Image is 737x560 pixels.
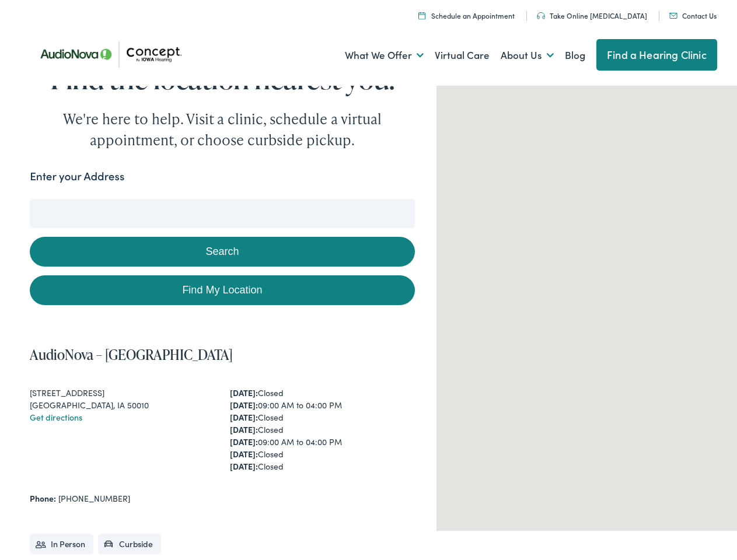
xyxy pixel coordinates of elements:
a: [PHONE_NUMBER] [58,489,130,501]
label: Enter your Address [30,164,124,181]
div: Closed 09:00 AM to 04:00 PM Closed Closed 09:00 AM to 04:00 PM Closed Closed [230,383,415,469]
a: Find a Hearing Clinic [596,36,717,67]
li: Curbside [98,530,161,551]
strong: [DATE]: [230,420,258,432]
div: [STREET_ADDRESS] [30,383,215,395]
img: utility icon [537,9,545,16]
a: Schedule an Appointment [418,7,515,17]
a: Take Online [MEDICAL_DATA] [537,7,647,17]
strong: [DATE]: [230,444,258,456]
a: Contact Us [669,7,717,17]
strong: [DATE]: [230,457,258,468]
strong: Phone: [30,489,56,501]
a: Virtual Care [435,30,490,73]
input: Enter your address or zip code [30,195,414,225]
a: Find My Location [30,272,414,302]
strong: [DATE]: [230,408,258,419]
strong: [DATE]: [230,395,258,407]
div: [GEOGRAPHIC_DATA], IA 50010 [30,395,215,408]
img: A calendar icon to schedule an appointment at Concept by Iowa Hearing. [418,8,425,16]
a: About Us [501,30,554,73]
a: Get directions [30,408,82,419]
strong: [DATE]: [230,383,258,395]
img: utility icon [669,9,677,15]
a: Blog [565,30,585,73]
button: Search [30,233,414,263]
a: What We Offer [345,30,424,73]
strong: [DATE]: [230,432,258,444]
li: In Person [30,530,93,551]
h1: Find the location nearest you. [30,58,414,90]
a: AudioNova – [GEOGRAPHIC_DATA] [30,341,233,360]
div: We're here to help. Visit a clinic, schedule a virtual appointment, or choose curbside pickup. [36,105,409,147]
